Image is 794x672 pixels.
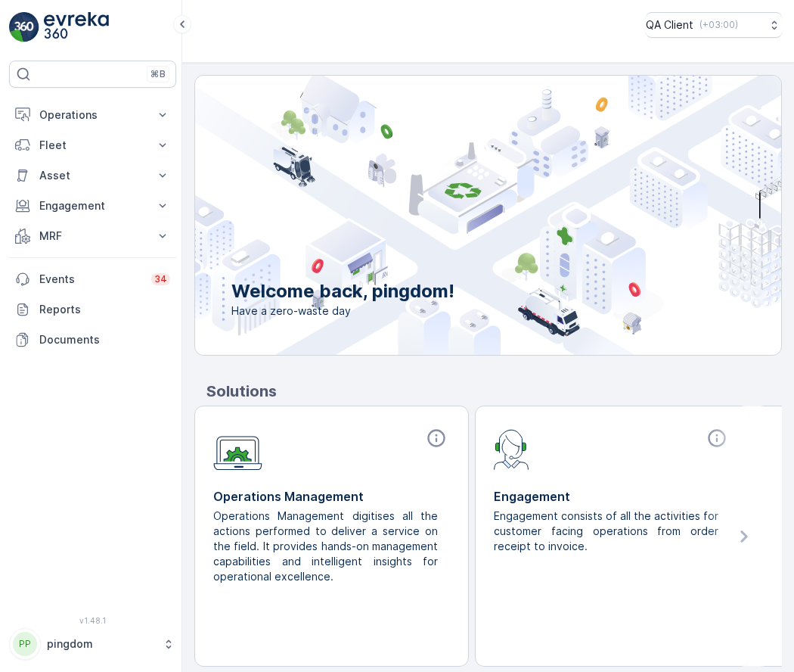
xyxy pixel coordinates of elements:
[127,76,781,355] img: city illustration
[39,302,170,317] p: Reports
[213,509,438,584] p: Operations Management digitises all the actions performed to deliver a service on the field. It p...
[494,428,529,470] img: module-icon
[9,616,176,625] span: v 1.48.1
[9,12,39,42] img: logo
[39,198,146,213] p: Engagement
[39,229,146,244] p: MRF
[9,294,176,325] a: Reports
[699,19,738,31] p: ( +03:00 )
[646,12,782,38] button: QA Client(+03:00)
[494,487,730,506] p: Engagement
[9,191,176,221] button: Engagement
[13,632,37,656] div: PP
[9,160,176,191] button: Asset
[39,272,142,287] p: Events
[9,325,176,355] a: Documents
[206,380,782,403] p: Solutions
[9,264,176,294] a: Events34
[39,332,170,347] p: Documents
[213,428,262,471] img: module-icon
[9,130,176,160] button: Fleet
[9,221,176,251] button: MRF
[47,636,155,652] p: pingdom
[44,12,109,42] img: logo_light-DOdMpM7g.png
[646,17,693,33] p: QA Client
[39,107,146,123] p: Operations
[494,509,718,554] p: Engagement consists of all the activities for customer facing operations from order receipt to in...
[9,100,176,130] button: Operations
[9,628,176,660] button: PPpingdom
[154,273,167,285] p: 34
[213,487,450,506] p: Operations Management
[231,279,454,303] p: Welcome back, pingdom!
[150,68,166,80] p: ⌘B
[39,168,146,183] p: Asset
[39,138,146,153] p: Fleet
[231,303,454,319] span: Have a zero-waste day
